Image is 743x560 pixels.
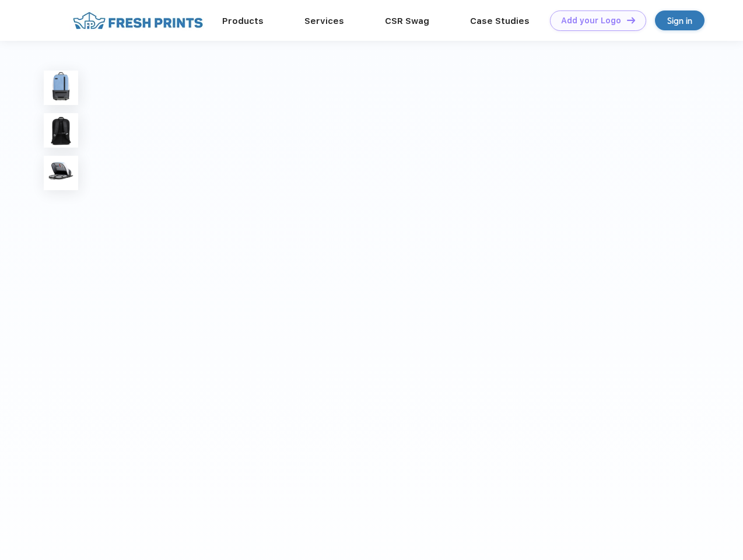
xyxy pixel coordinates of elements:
[667,14,692,27] div: Sign in
[44,156,78,190] img: func=resize&h=100
[655,10,705,30] a: Sign in
[44,71,78,105] img: func=resize&h=100
[561,16,621,26] div: Add your Logo
[44,113,78,148] img: func=resize&h=100
[627,17,635,23] img: DT
[222,16,264,26] a: Products
[69,10,206,31] img: fo%20logo%202.webp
